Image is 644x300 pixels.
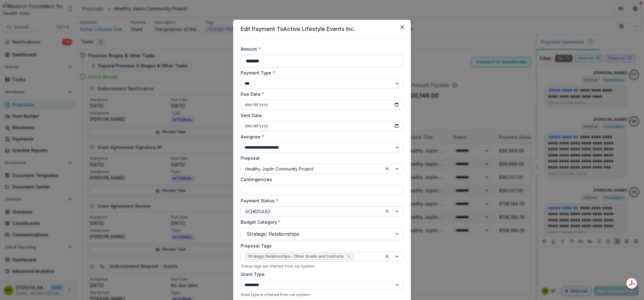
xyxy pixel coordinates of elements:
label: Budget Category [241,219,400,225]
div: These tags are inferred from our system [241,264,403,268]
label: Contingencies [241,176,400,183]
label: Payment Type [241,70,400,76]
label: Due Date [241,91,400,97]
label: Payment Status [241,197,400,204]
label: Grant Type [241,271,400,277]
button: Close [397,22,407,32]
div: Clear selected options [383,253,391,260]
div: Clear selected options [383,208,391,215]
label: Assignee [241,133,400,140]
label: Proposal Tags [241,243,400,249]
label: Proposal [241,155,400,161]
span: Strategic Relationships - Other Grants and Contracts [248,254,344,259]
header: Edit Payment To Active Lifestyle Events Inc. [233,20,411,38]
div: Remove Strategic Relationships - Other Grants and Contracts [346,253,352,260]
div: Grant type is inferred from our system [241,292,403,297]
div: Clear selected options [383,165,391,172]
label: Sent Date [241,112,400,119]
label: Amount [241,46,400,52]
